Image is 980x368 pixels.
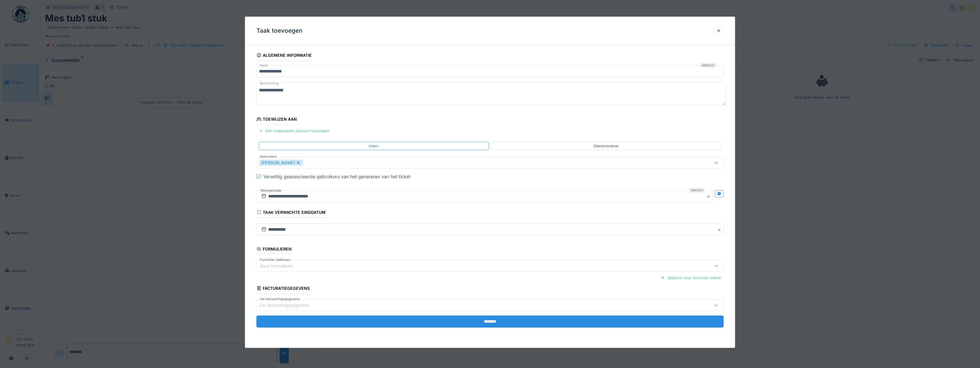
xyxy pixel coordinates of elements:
[259,297,301,302] label: Uw factureringsgegevens
[259,63,270,68] label: Naam
[259,80,280,87] label: Beschrijving
[594,143,619,148] div: Dienstverlener
[717,224,724,236] button: Close
[700,63,716,68] div: Verplicht
[263,173,410,180] div: Verwittig geassocieerde gebruikers van het genereren van het ticket
[256,284,310,294] div: Facturatiegegevens
[689,188,705,193] div: Verplicht
[256,127,332,135] div: Een toegewezen persoon toevoegen
[256,27,303,34] h3: Taak toevoegen
[259,160,303,166] div: [PERSON_NAME]
[260,187,282,194] label: Werkperiode
[259,154,278,159] label: Gebruikers
[256,245,292,255] div: Formulieren
[259,302,317,308] div: Uw factureringsgegevens
[259,257,292,262] label: Formulier sjablonen
[369,143,379,148] div: Intern
[658,274,724,282] div: Sjabloon voor formulier maken
[706,190,713,202] button: Close
[256,115,297,125] div: Toewijzen aan
[256,51,312,61] div: Algemene informatie
[256,208,326,218] div: Taak verwachte einddatum
[259,263,301,269] div: Jouw formulieren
